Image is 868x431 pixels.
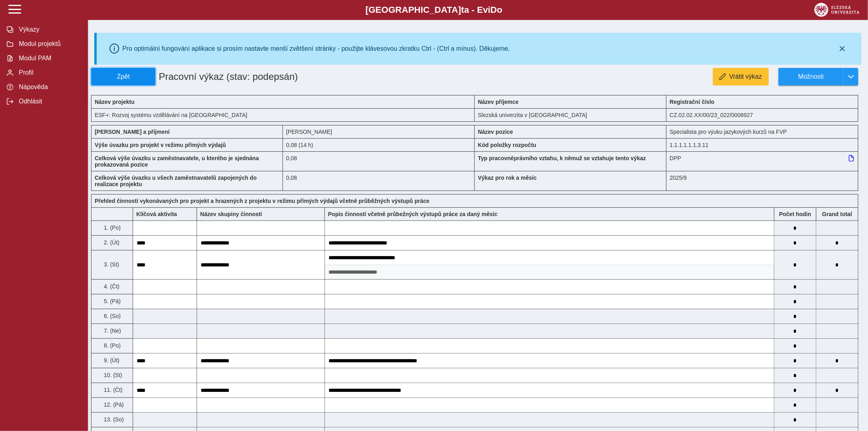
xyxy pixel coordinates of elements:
[814,3,860,17] img: logo_web_su.png
[16,83,81,91] span: Nápověda
[102,401,124,408] span: 12. (Pá)
[102,283,119,290] span: 4. (Čt)
[24,5,844,15] b: [GEOGRAPHIC_DATA] a - Evi
[785,73,837,80] span: Možnosti
[667,108,858,122] div: CZ.02.02.XX/00/23_022/0008927
[478,129,513,135] b: Název pozice
[95,155,259,168] b: Celková výše úvazku u zaměstnavatele, u kterého je sjednána prokazovaná pozice
[478,99,519,105] b: Název příjemce
[283,125,475,138] div: [PERSON_NAME]
[778,68,843,85] button: Možnosti
[478,155,646,161] b: Typ pracovněprávního vztahu, k němuž se vztahuje tento výkaz
[95,99,135,105] b: Název projektu
[122,45,510,52] div: Pro optimální fungování aplikace si prosím nastavte menší zvětšení stránky - použijte klávesovou ...
[497,5,503,15] span: o
[102,357,119,363] span: 9. (Út)
[95,142,226,148] b: Výše úvazku pro projekt v režimu přímých výdajů
[102,313,121,319] span: 6. (So)
[95,73,152,80] span: Zpět
[283,151,475,171] div: 0,08
[729,73,762,80] span: Vrátit výkaz
[155,68,413,85] h1: Pracovní výkaz (stav: podepsán)
[102,342,121,349] span: 8. (Po)
[102,261,119,268] span: 3. (St)
[328,211,498,217] b: Popis činností včetně průbežných výstupů práce za daný měsíc
[283,138,475,151] div: 0,64 h / den. 3,2 h / týden.
[136,211,177,217] b: Klíčová aktivita
[774,211,816,217] b: Počet hodin
[102,298,121,304] span: 5. (Pá)
[102,387,123,393] span: 11. (Čt)
[102,416,124,423] span: 13. (So)
[102,239,119,246] span: 2. (Út)
[667,171,858,191] div: 2025/9
[16,40,81,48] span: Modul projektů
[102,224,121,231] span: 1. (Po)
[16,69,81,76] span: Profil
[95,198,430,204] b: Přehled činností vykonávaných pro projekt a hrazených z projektu v režimu přímých výdajů včetně p...
[475,108,667,122] div: Slezská univerzita v [GEOGRAPHIC_DATA]
[95,175,257,187] b: Celková výše úvazku u všech zaměstnavatelů zapojených do realizace projektu
[91,68,155,85] button: Zpět
[283,171,475,191] div: 0,08
[478,175,537,181] b: Výkaz pro rok a měsíc
[461,5,464,15] span: t
[200,211,262,217] b: Název skupiny činností
[667,151,858,171] div: DPP
[91,108,475,122] div: ESF+: Rozvoj systému vzdělávání na [GEOGRAPHIC_DATA]
[102,328,121,334] span: 7. (Ne)
[816,211,858,217] b: Suma za den přes všechny výkazy
[16,55,81,62] span: Modul PAM
[95,129,169,135] b: [PERSON_NAME] a příjmení
[478,142,536,148] b: Kód položky rozpočtu
[16,26,81,33] span: Výkazy
[713,68,769,85] button: Vrátit výkaz
[16,98,81,105] span: Odhlásit
[102,372,122,378] span: 10. (St)
[490,5,497,15] span: D
[667,138,858,151] div: 1.1.1.1.1.1.3.11
[667,125,858,138] div: Specialista pro výuku jazykových kurzů na FVP
[670,99,715,105] b: Registrační číslo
